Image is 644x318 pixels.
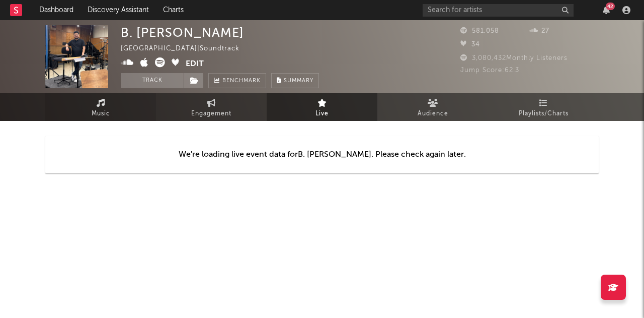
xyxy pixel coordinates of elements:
span: 581,058 [460,28,499,34]
a: Engagement [156,93,267,121]
span: Playlists/Charts [519,108,569,120]
a: Music [45,93,156,121]
span: Summary [284,78,313,84]
div: [GEOGRAPHIC_DATA] | Soundtrack [121,43,251,55]
span: Engagement [191,108,231,120]
span: Audience [418,108,448,120]
a: Audience [377,93,488,121]
button: Summary [271,73,319,88]
div: B. [PERSON_NAME] [121,25,244,40]
a: Benchmark [208,73,266,88]
span: Jump Score: 62.3 [460,67,519,74]
span: Music [92,108,110,120]
button: Track [121,73,184,88]
span: Live [315,108,329,120]
button: Edit [186,57,204,70]
div: 42 [606,3,615,10]
span: 34 [460,41,480,48]
a: Playlists/Charts [488,93,599,121]
button: 42 [603,6,610,14]
span: 27 [530,28,549,34]
span: 3,080,432 Monthly Listeners [460,55,568,61]
a: Live [267,93,377,121]
div: We're loading live event data for B. [PERSON_NAME] . Please check again later. [45,136,599,173]
span: Benchmark [222,75,261,87]
input: Search for artists [423,4,574,17]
